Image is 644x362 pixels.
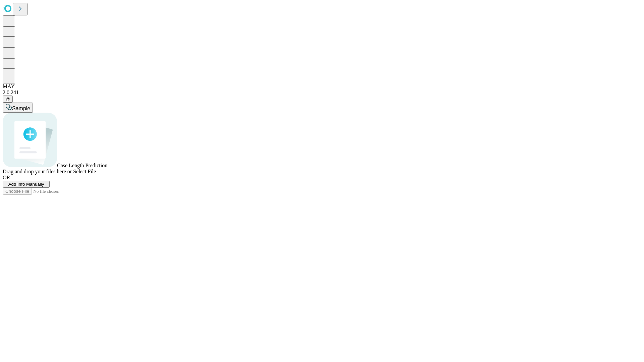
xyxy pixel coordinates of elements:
span: Select File [73,169,96,174]
button: Add Info Manually [3,181,50,188]
div: MAY [3,83,641,89]
span: Sample [12,106,30,111]
button: Sample [3,103,33,113]
span: OR [3,175,10,180]
span: @ [5,97,10,102]
div: 2.0.241 [3,89,641,96]
span: Case Length Prediction [57,163,107,168]
button: @ [3,96,13,103]
span: Add Info Manually [8,182,44,187]
span: Drag and drop your files here or [3,169,72,174]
